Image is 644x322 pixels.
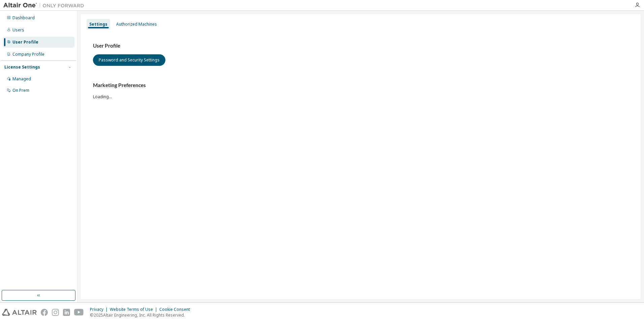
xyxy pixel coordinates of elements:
[93,43,629,49] h3: User Profile
[12,15,35,21] div: Dashboard
[93,82,629,89] h3: Marketing Preferences
[89,22,107,27] div: Settings
[93,82,629,99] div: Loading...
[12,76,31,82] div: Managed
[12,52,44,57] div: Company Profile
[3,2,88,9] img: Altair One
[52,309,59,316] img: instagram.svg
[90,312,194,318] p: © 2025 Altair Engineering, Inc. All Rights Reserved.
[159,307,194,312] div: Cookie Consent
[2,309,37,316] img: altair_logo.svg
[12,88,29,93] div: On Prem
[116,22,157,27] div: Authorized Machines
[90,307,110,312] div: Privacy
[93,54,165,66] button: Password and Security Settings
[12,39,38,45] div: User Profile
[110,307,159,312] div: Website Terms of Use
[12,27,24,33] div: Users
[63,309,70,316] img: linkedin.svg
[41,309,48,316] img: facebook.svg
[4,64,40,70] div: License Settings
[74,309,84,316] img: youtube.svg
